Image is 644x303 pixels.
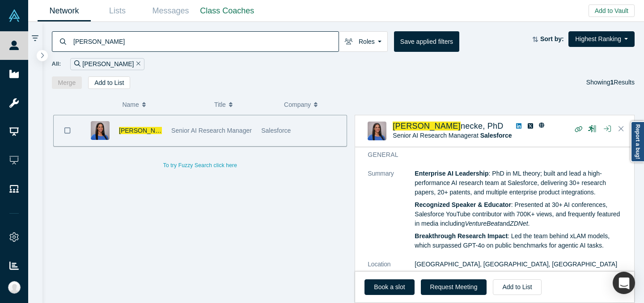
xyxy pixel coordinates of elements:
[54,115,81,146] button: Bookmark
[421,279,487,295] button: Request Meeting
[91,121,110,140] img: Shelby Heinecke, PhD's Profile Image
[119,127,170,134] span: [PERSON_NAME]
[364,279,414,295] a: Book a slot
[610,79,635,86] span: Results
[393,122,461,130] span: [PERSON_NAME]
[368,260,415,278] dt: Location
[70,58,144,70] div: [PERSON_NAME]
[631,121,644,162] a: Report a bug!
[415,232,508,240] strong: Breakthrough Research Impact
[415,260,622,269] dd: [GEOGRAPHIC_DATA], [GEOGRAPHIC_DATA], [GEOGRAPHIC_DATA]
[197,0,257,21] a: Class Coaches
[368,169,415,260] dt: Summary
[480,132,512,139] a: Salesforce
[586,76,635,89] div: Showing
[8,9,21,22] img: Alchemist Vault Logo
[614,122,628,136] button: Close
[589,4,635,17] button: Add to Vault
[415,200,622,228] p: : Presented at 30+ AI conferences, Salesforce YouTube contributor with 700K+ views, and frequentl...
[461,122,504,130] span: necke, PhD
[72,31,339,52] input: Search by name, title, company, summary, expertise, investment criteria or topics of focus
[122,95,139,114] span: Name
[284,95,311,114] span: Company
[568,31,635,47] button: Highest Ranking
[415,169,622,197] p: : PhD in ML theory; built and lead a high-performance AI research team at Salesforce, delivering ...
[393,132,512,139] span: Senior AI Research Manager at
[157,160,243,171] button: To try Fuzzy Search click here
[144,0,197,21] a: Messages
[368,150,609,160] h3: General
[510,220,528,227] em: ZDNet
[394,31,459,52] button: Save applied filters
[119,127,203,134] a: [PERSON_NAME]
[91,0,144,21] a: Lists
[465,220,499,227] em: VentureBeat
[122,95,205,114] button: Name
[393,122,503,130] a: [PERSON_NAME]necke, PhD
[261,127,291,134] span: Salesforce
[214,95,226,114] span: Title
[8,281,21,294] img: Ally Hoang's Account
[134,59,140,69] button: Remove Filter
[493,279,541,295] button: Add to List
[610,79,614,86] strong: 1
[284,95,344,114] button: Company
[38,0,91,21] a: Network
[52,59,61,68] span: All:
[368,122,386,140] img: Shelby Heinecke, PhD's Profile Image
[339,31,388,52] button: Roles
[415,201,511,208] strong: Recognized Speaker & Educator
[415,231,622,250] p: : Led the team behind xLAM models, which surpassed GPT-4o on public benchmarks for agentic AI tasks.
[540,35,564,42] strong: Sort by:
[214,95,275,114] button: Title
[88,76,130,89] button: Add to List
[415,170,488,177] strong: Enterprise AI Leadership
[52,76,82,89] button: Merge
[171,127,252,134] span: Senior AI Research Manager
